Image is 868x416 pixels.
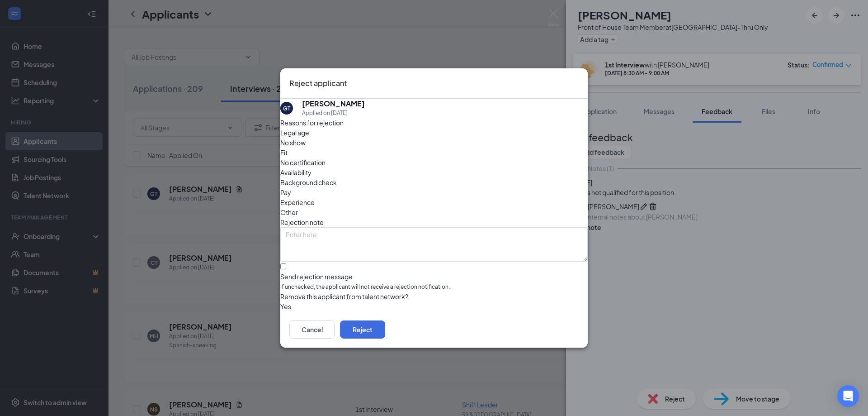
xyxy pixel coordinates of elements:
[340,320,385,339] button: Reject
[280,292,408,301] span: Remove this applicant from talent network?
[280,197,315,207] span: Experience
[283,105,290,112] div: GT
[280,138,306,148] span: No show
[280,158,325,167] span: No certification
[280,148,288,158] span: Fit
[302,109,365,118] div: Applied on [DATE]
[280,167,311,177] span: Availability
[289,77,347,89] h3: Reject applicant
[280,119,344,127] span: Reasons for rejection
[280,301,291,311] span: Yes
[280,128,309,138] span: Legal age
[280,177,337,187] span: Background check
[837,385,859,407] div: Open Intercom Messenger
[280,272,588,281] div: Send rejection message
[280,207,298,217] span: Other
[280,263,286,269] input: Send rejection messageIf unchecked, the applicant will not receive a rejection notification.
[289,320,335,339] button: Cancel
[280,218,324,226] span: Rejection note
[302,99,365,109] h5: [PERSON_NAME]
[280,187,291,197] span: Pay
[280,283,588,292] span: If unchecked, the applicant will not receive a rejection notification.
